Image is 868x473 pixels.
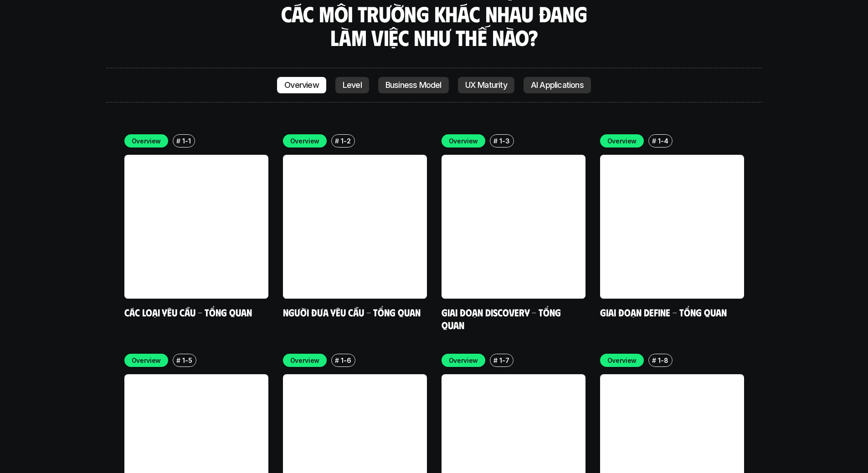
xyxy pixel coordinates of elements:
[493,357,498,364] h6: #
[524,77,591,93] a: AI Applications
[449,356,478,365] p: Overview
[600,306,727,318] a: Giai đoạn Define - Tổng quan
[132,356,161,365] p: Overview
[385,81,442,90] p: Business Model
[499,356,509,365] p: 1-7
[531,81,584,90] p: AI Applications
[493,137,498,144] h6: #
[341,136,350,146] p: 1-2
[607,356,637,365] p: Overview
[335,137,339,144] h6: #
[658,356,668,365] p: 1-8
[458,77,514,93] a: UX Maturity
[343,81,362,90] p: Level
[132,136,161,146] p: Overview
[607,136,637,146] p: Overview
[652,137,656,144] h6: #
[290,356,320,365] p: Overview
[499,136,509,146] p: 1-3
[465,81,507,90] p: UX Maturity
[124,306,252,318] a: Các loại yêu cầu - Tổng quan
[442,306,563,331] a: Giai đoạn Discovery - Tổng quan
[341,356,351,365] p: 1-6
[176,357,180,364] h6: #
[182,136,190,146] p: 1-1
[290,136,320,146] p: Overview
[378,77,449,93] a: Business Model
[277,77,326,93] a: Overview
[449,136,478,146] p: Overview
[283,306,421,318] a: Người đưa yêu cầu - Tổng quan
[335,77,369,93] a: Level
[658,136,668,146] p: 1-4
[182,356,192,365] p: 1-5
[176,137,180,144] h6: #
[652,357,656,364] h6: #
[335,357,339,364] h6: #
[284,81,319,90] p: Overview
